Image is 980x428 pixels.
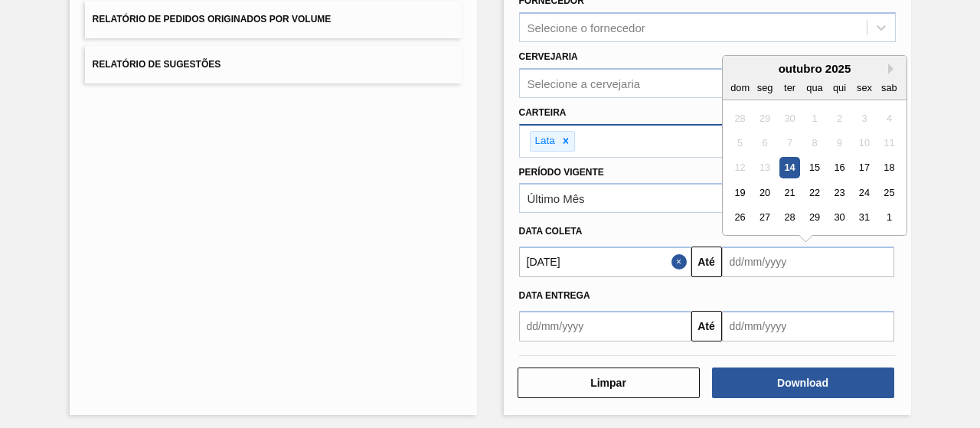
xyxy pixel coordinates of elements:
div: qui [828,77,849,98]
div: Choose segunda-feira, 27 de outubro de 2025 [754,207,775,228]
div: Choose quinta-feira, 30 de outubro de 2025 [828,207,849,228]
button: Next Month [888,64,899,74]
div: Not available quinta-feira, 2 de outubro de 2025 [828,108,849,129]
div: seg [754,77,775,98]
div: Not available domingo, 28 de setembro de 2025 [730,108,750,129]
button: Até [691,247,722,277]
label: Cervejaria [519,51,578,62]
div: Not available sábado, 11 de outubro de 2025 [878,132,899,153]
div: month 2025-10 [727,106,901,230]
div: Choose quarta-feira, 29 de outubro de 2025 [804,207,825,228]
div: Choose sexta-feira, 24 de outubro de 2025 [854,182,874,203]
div: Not available segunda-feira, 6 de outubro de 2025 [754,132,775,153]
button: Relatório de Sugestões [85,46,462,83]
input: dd/mm/yyyy [722,247,894,277]
div: Choose domingo, 26 de outubro de 2025 [730,207,750,228]
div: Not available sexta-feira, 10 de outubro de 2025 [854,132,874,153]
div: Choose quinta-feira, 23 de outubro de 2025 [828,182,849,203]
div: Selecione o fornecedor [528,21,645,34]
input: dd/mm/yyyy [722,311,894,341]
div: Not available domingo, 12 de outubro de 2025 [730,158,750,178]
div: Choose terça-feira, 28 de outubro de 2025 [779,207,799,228]
span: Relatório de Sugestões [93,59,221,70]
div: Choose domingo, 19 de outubro de 2025 [730,182,750,203]
div: Not available sábado, 4 de outubro de 2025 [878,108,899,129]
div: Choose sábado, 25 de outubro de 2025 [878,182,899,203]
div: sab [878,77,899,98]
div: outubro 2025 [723,62,906,75]
div: Not available segunda-feira, 13 de outubro de 2025 [754,158,775,178]
div: Choose terça-feira, 21 de outubro de 2025 [779,182,799,203]
div: Último Mês [528,192,585,205]
div: Choose sexta-feira, 31 de outubro de 2025 [854,207,874,228]
div: Choose segunda-feira, 20 de outubro de 2025 [754,182,775,203]
div: Choose sábado, 1 de novembro de 2025 [878,207,899,228]
div: Choose terça-feira, 14 de outubro de 2025 [779,158,799,178]
button: Limpar [518,368,700,398]
div: Choose sexta-feira, 17 de outubro de 2025 [854,158,874,178]
div: Choose quarta-feira, 22 de outubro de 2025 [804,182,825,203]
div: Not available segunda-feira, 29 de setembro de 2025 [754,108,775,129]
button: Até [691,311,722,341]
input: dd/mm/yyyy [519,247,691,277]
div: Not available terça-feira, 30 de setembro de 2025 [779,108,799,129]
div: Not available quarta-feira, 1 de outubro de 2025 [804,108,825,129]
button: Relatório de Pedidos Originados por Volume [85,1,462,38]
div: ter [779,77,799,98]
span: Data coleta [519,226,583,237]
span: Relatório de Pedidos Originados por Volume [93,14,332,25]
div: Not available domingo, 5 de outubro de 2025 [730,132,750,153]
div: Choose quarta-feira, 15 de outubro de 2025 [804,158,825,178]
div: Choose quinta-feira, 16 de outubro de 2025 [828,158,849,178]
div: Not available quarta-feira, 8 de outubro de 2025 [804,132,825,153]
div: Choose sábado, 18 de outubro de 2025 [878,158,899,178]
div: Not available sexta-feira, 3 de outubro de 2025 [854,108,874,129]
input: dd/mm/yyyy [519,311,691,341]
button: Close [671,247,691,277]
label: Carteira [519,107,567,118]
div: Selecione a cervejaria [528,77,641,90]
span: Data Entrega [519,290,590,301]
div: Not available terça-feira, 7 de outubro de 2025 [779,132,799,153]
div: dom [730,77,750,98]
div: sex [854,77,874,98]
div: qua [804,77,825,98]
label: Período Vigente [519,167,604,178]
div: Not available quinta-feira, 9 de outubro de 2025 [828,132,849,153]
div: Lata [531,132,557,151]
button: Download [712,368,894,398]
